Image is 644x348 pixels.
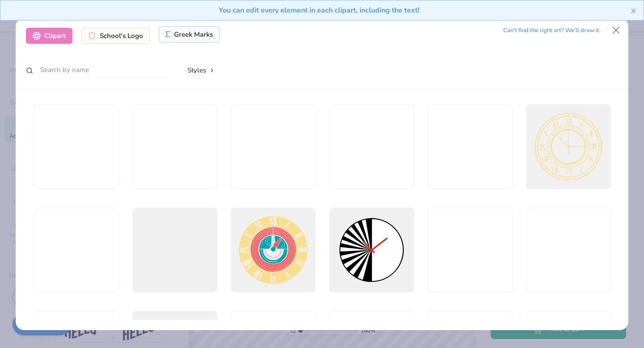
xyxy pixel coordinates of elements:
[503,23,601,38] div: Can’t find the right art? We’ll draw it.
[608,22,625,39] button: Close
[26,62,169,78] input: Search by name
[7,5,631,16] div: You can edit every element in each clipart, including the text!
[26,28,72,44] div: Clipart
[631,5,637,16] button: close
[178,62,225,79] button: Styles
[81,28,150,44] div: School's Logo
[159,26,220,42] div: Greek Marks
